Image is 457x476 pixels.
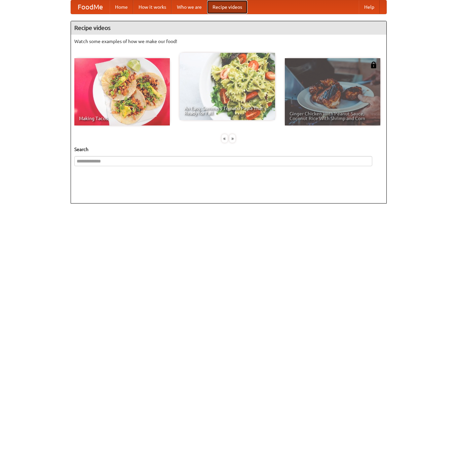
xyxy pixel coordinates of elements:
a: Home [110,0,133,14]
h4: Recipe videos [71,21,386,35]
a: FoodMe [71,0,110,14]
a: How it works [133,0,172,14]
a: Making Tacos [74,58,170,125]
span: An Easy, Summery Tomato Pasta That's Ready for Fall [184,106,270,115]
a: Recipe videos [207,0,247,14]
a: Who we are [172,0,207,14]
div: » [229,134,235,143]
div: « [222,134,228,143]
a: Help [359,0,380,14]
img: 483408.png [370,62,377,68]
span: Making Tacos [79,116,165,121]
a: An Easy, Summery Tomato Pasta That's Ready for Fall [180,53,275,120]
h5: Search [74,146,383,153]
p: Watch some examples of how we make our food! [74,38,383,45]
